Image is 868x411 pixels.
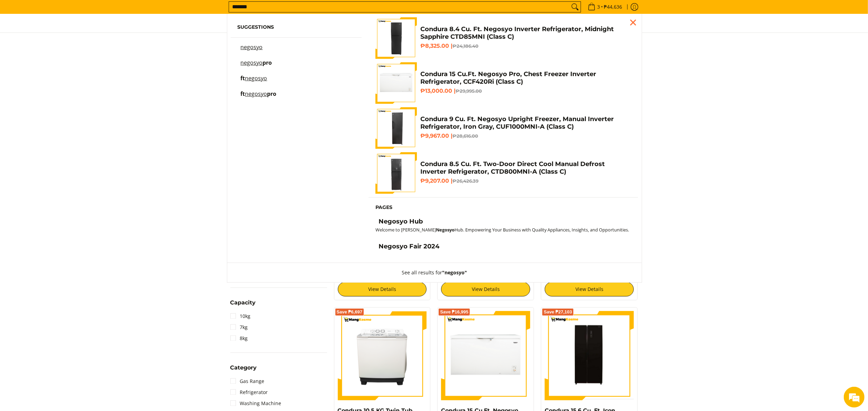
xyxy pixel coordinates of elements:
del: ₱29,995.00 [456,88,482,94]
mark: negosyo [241,43,263,51]
p: negosyo [241,45,263,57]
span: ₱44,636 [603,4,623,9]
p: negosyo pro [241,60,272,72]
strong: Negosyo [436,227,455,233]
a: View Details [441,282,530,296]
h6: Suggestions [238,24,355,30]
span: ft [241,74,245,82]
a: ft negosyo [238,76,355,88]
mark: negosyo [245,90,267,98]
a: 8kg [230,333,248,344]
img: Condura 10.5 KG Twin Tub Washing Machine (Class C) [338,311,427,400]
a: Washing Machine [230,398,282,409]
img: Condura 8.5 Cu. Ft. Two-Door Direct Cool Manual Defrost Inverter Refrigerator, CTD800MNI-A (Class C) [375,152,417,194]
button: See all results for"negosyo" [395,263,474,282]
summary: Open [230,365,257,376]
h4: Negosyo Fair 2024 [379,243,439,250]
span: Save ₱27,103 [544,310,572,314]
h6: Pages [375,204,631,211]
button: Search [570,2,581,12]
a: Negosyo Hub [375,218,631,227]
h4: Condura 8.4 Cu. Ft. Negosyo Inverter Refrigerator, Midnight Sapphire CTD85MNI (Class C) [420,25,631,41]
del: ₱26,426.39 [452,178,478,184]
a: Condura 8.5 Cu. Ft. Two-Door Direct Cool Manual Defrost Inverter Refrigerator, CTD800MNI-A (Class... [375,152,631,194]
p: ft negosyo [241,76,267,88]
summary: Open [230,300,256,311]
a: View Details [545,282,634,296]
h4: Condura 15 Cu.Ft. Negosyo Pro, Chest Freezer Inverter Refrigerator, CCF420Ri (Class C) [420,70,631,86]
del: ₱28,616.00 [452,133,478,139]
a: negosyo pro [238,60,355,72]
a: Condura 15 Cu.Ft. Negosyo Pro, Chest Freezer Inverter Refrigerator, CCF420Ri (Class C) Condura 15... [375,62,631,104]
a: Negosyo Fair 2024 [375,243,631,252]
h6: ₱9,967.00 | [420,133,631,139]
span: • [586,3,624,11]
img: Condura 15 Cu.Ft. Negosyo Pro, Chest Freezer Inverter Refrigerator, CCF420Ri (Class C) [375,62,417,104]
h4: Condura 8.5 Cu. Ft. Two-Door Direct Cool Manual Defrost Inverter Refrigerator, CTD800MNI-A (Class C) [420,160,631,176]
span: Capacity [230,300,256,305]
span: Category [230,365,257,371]
a: 10kg [230,311,251,322]
a: Condura 8.4 Cu. Ft. Negosyo Inverter Refrigerator, Midnight Sapphire CTD85MNI (Class C) Condura 8... [375,17,631,59]
a: 7kg [230,322,248,333]
mark: negosyo [245,74,267,82]
h6: ₱9,207.00 | [420,177,631,184]
a: Refrigerator [230,387,268,398]
span: 3 [597,4,601,9]
p: ft negosyo pro [241,91,277,103]
span: Save ₱6,697 [337,310,363,314]
span: ft [241,90,245,98]
img: Condura 9 Cu. Ft. Negosyo Upright Freezer, Manual Inverter Refrigerator, Iron Gray, CUF1000MNI-A ... [375,107,417,149]
h4: Condura 9 Cu. Ft. Negosyo Upright Freezer, Manual Inverter Refrigerator, Iron Gray, CUF1000MNI-A ... [420,115,631,131]
a: Condura 9 Cu. Ft. Negosyo Upright Freezer, Manual Inverter Refrigerator, Iron Gray, CUF1000MNI-A ... [375,107,631,149]
a: View Details [338,282,427,296]
img: Condura 8.4 Cu. Ft. Negosyo Inverter Refrigerator, Midnight Sapphire CTD85MNI (Class C) [375,17,417,59]
small: Welcome to [PERSON_NAME] Hub. Empowering Your Business with Quality Appliances, Insights, and Opp... [375,227,629,233]
a: ft negosyo pro [238,91,355,103]
h6: ₱13,000.00 | [420,88,631,94]
a: Gas Range [230,376,265,387]
span: Save ₱16,995 [440,310,468,314]
span: pro [263,59,272,66]
img: Condura 15 Cu.Ft. Negosyo Pro, Chest Freezer Inverter Refrigerator, CCF420Ri (Class C) [441,311,530,400]
h6: ₱8,325.00 | [420,43,631,49]
h4: Negosyo Hub [379,218,423,226]
strong: "negosyo" [442,269,467,276]
img: Condura 15.6 Cu. Ft. Icon No Frost Side by Side, Inverter Refrigerator, Black Glass CSS-472i (Cla... [545,312,634,399]
del: ₱24,186.40 [452,43,478,49]
a: negosyo [238,45,355,57]
mark: negosyo [241,59,263,66]
div: Close pop up [628,17,638,28]
span: pro [267,90,277,98]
